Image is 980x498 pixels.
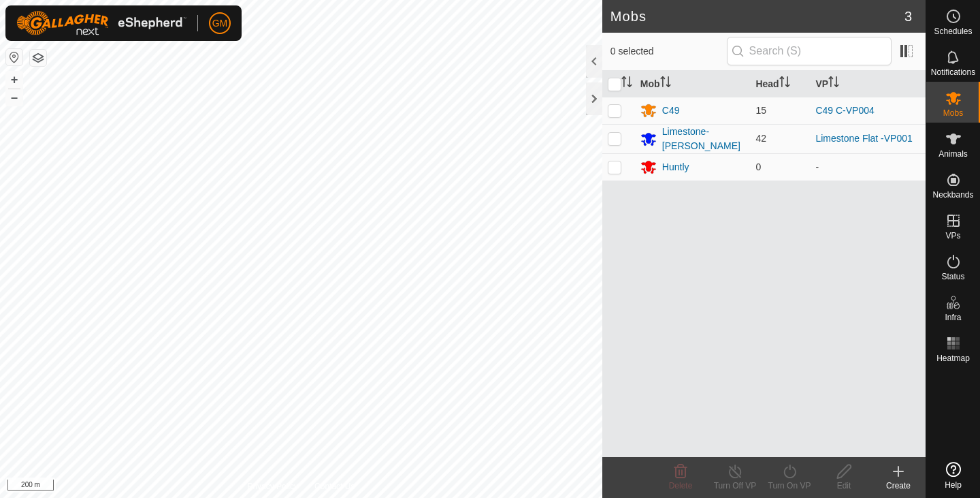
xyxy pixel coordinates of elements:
[931,68,975,76] span: Notifications
[815,133,912,144] a: Limestone Flat -VP001
[810,153,926,181] td: -
[610,8,904,25] h2: Mobs
[727,37,892,65] input: Search (S)
[212,16,228,31] span: GM
[662,160,689,174] div: Huntly
[247,480,298,493] a: Privacy Policy
[16,11,186,35] img: Gallagher Logo
[828,78,839,89] p-sorticon: Activate to sort
[635,71,751,97] th: Mob
[662,125,745,153] div: Limestone-[PERSON_NAME]
[6,89,22,106] button: –
[945,481,962,489] span: Help
[945,232,960,240] span: VPs
[621,78,632,89] p-sorticon: Activate to sort
[871,480,926,492] div: Create
[660,78,671,89] p-sorticon: Activate to sort
[762,480,817,492] div: Turn On VP
[932,191,973,199] span: Neckbands
[6,72,22,88] button: +
[30,50,46,66] button: Map Layers
[941,273,964,281] span: Status
[904,6,912,27] span: 3
[708,480,762,492] div: Turn Off VP
[750,71,810,97] th: Head
[934,27,972,35] span: Schedules
[662,104,680,118] div: C49
[815,105,874,116] a: C49 C-VP004
[755,161,761,172] span: 0
[938,150,968,158] span: Animals
[926,456,980,495] a: Help
[610,44,727,59] span: 0 selected
[779,78,790,89] p-sorticon: Activate to sort
[6,49,22,65] button: Reset Map
[936,354,970,362] span: Heatmap
[943,109,963,117] span: Mobs
[817,480,871,492] div: Edit
[755,105,766,116] span: 15
[314,480,355,493] a: Contact Us
[755,133,766,144] span: 42
[810,71,926,97] th: VP
[669,481,693,491] span: Delete
[945,313,961,322] span: Infra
